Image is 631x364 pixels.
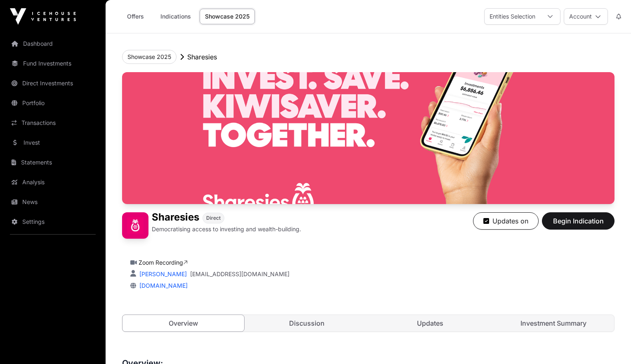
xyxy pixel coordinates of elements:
a: Settings [7,213,99,231]
a: Invest [7,134,99,152]
p: Democratising access to investing and wealth-building. [152,225,301,233]
img: Sharesies [122,212,148,239]
div: Entities Selection [485,9,540,24]
h1: Sharesies [152,212,199,223]
a: [DOMAIN_NAME] [136,282,188,289]
a: Overview [122,315,245,332]
img: Icehouse Ventures Logo [10,8,76,25]
a: Showcase 2025 [200,9,255,24]
span: Direct [206,215,221,221]
a: Zoom Recording [139,259,188,266]
a: Portfolio [7,94,99,112]
a: Discussion [246,315,367,331]
a: News [7,193,99,211]
a: Begin Indication [542,221,615,229]
button: Begin Indication [542,212,615,230]
p: Sharesies [187,52,217,62]
a: Indications [155,9,196,24]
a: Updates [369,315,491,331]
img: Sharesies [122,72,615,204]
button: Showcase 2025 [122,50,177,64]
a: Offers [119,9,152,24]
a: [PERSON_NAME] [138,270,187,277]
a: Statements [7,153,99,171]
a: Direct Investments [7,74,99,92]
a: Investment Summary [492,315,614,331]
button: Account [564,8,608,25]
a: Analysis [7,173,99,191]
a: Dashboard [7,35,99,53]
a: Fund Investments [7,54,99,73]
span: Begin Indication [552,216,604,226]
a: [EMAIL_ADDRESS][DOMAIN_NAME] [190,270,290,278]
button: Updates on [473,212,539,230]
nav: Tabs [122,315,614,331]
a: Transactions [7,114,99,132]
